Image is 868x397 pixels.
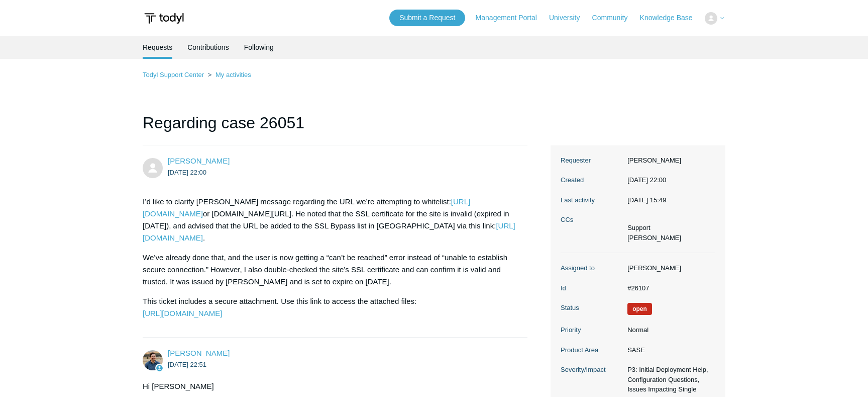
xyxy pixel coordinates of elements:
span: Spencer Grissom [168,349,230,357]
a: Submit a Request [389,10,465,26]
span: We are working on a response for you [627,303,652,315]
dt: Status [561,303,622,313]
span: Lowell Limpahan [168,156,230,165]
p: I’d like to clarify [PERSON_NAME] message regarding the URL we’re attempting to whitelist: or [DO... [143,196,517,244]
time: 2025-08-12T15:49:44+00:00 [627,196,666,204]
h1: Regarding case 26051 [143,111,527,145]
li: Requests [143,36,172,59]
dd: [PERSON_NAME] [622,155,715,166]
time: 2025-07-10T22:00:09+00:00 [627,176,666,184]
li: Support [627,223,681,233]
a: My activities [215,71,251,78]
p: This ticket includes a secure attachment. Use this link to access the attached files: [143,295,517,320]
time: 2025-07-10T22:00:09Z [168,169,206,176]
dt: Requester [561,155,622,166]
dt: Product Area [561,345,622,355]
a: Management Portal [476,13,547,23]
a: [URL][DOMAIN_NAME] [143,309,222,317]
li: My activities [206,71,251,78]
dd: [PERSON_NAME] [622,263,715,273]
dt: Severity/Impact [561,365,622,375]
dd: Normal [622,325,715,335]
img: Todyl Support Center Help Center home page [143,9,185,28]
dt: Priority [561,325,622,335]
a: [PERSON_NAME] [168,156,230,165]
dt: Id [561,283,622,293]
li: Andre Grobler [627,233,681,243]
dd: SASE [622,345,715,355]
dt: Assigned to [561,263,622,273]
dt: Created [561,175,622,185]
a: [URL][DOMAIN_NAME] [143,197,470,218]
a: Todyl Support Center [143,71,204,78]
dt: Last activity [561,195,622,205]
a: [PERSON_NAME] [168,349,230,357]
a: [URL][DOMAIN_NAME] [143,221,515,242]
a: University [549,13,590,23]
li: Todyl Support Center [143,71,206,78]
time: 2025-07-10T22:51:50Z [168,361,206,368]
dt: CCs [561,215,622,225]
dd: #26107 [622,283,715,293]
a: Knowledge Base [640,13,703,23]
p: We’ve already done that, and the user is now getting a “can’t be reached” error instead of “unabl... [143,252,517,288]
a: Community [592,13,638,23]
a: Following [244,36,274,59]
a: Contributions [187,36,229,59]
